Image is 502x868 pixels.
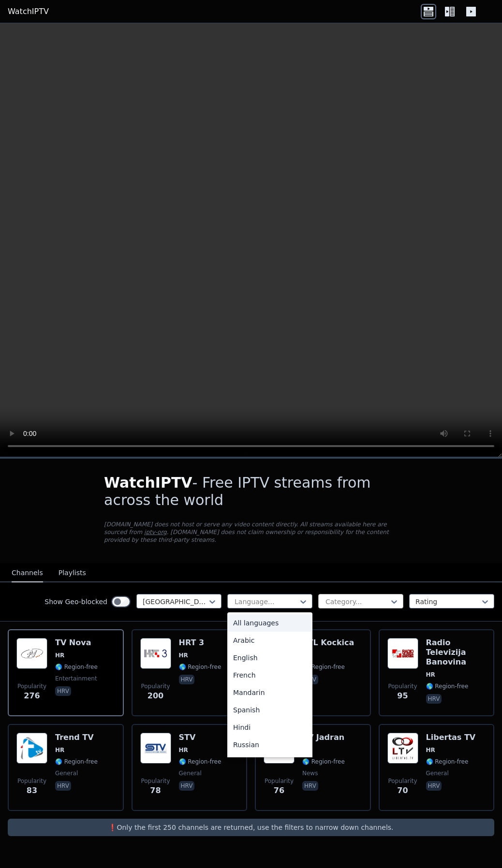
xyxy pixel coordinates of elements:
span: 276 [24,690,40,702]
img: Libertas TV [387,733,418,764]
span: HR [55,651,64,659]
img: STV [140,733,171,764]
span: 95 [397,690,408,702]
div: Arabic [227,632,312,649]
div: Portuguese [227,753,312,771]
h6: Radio Televizija Banovina [426,638,486,667]
span: 🌎 Region-free [179,758,221,766]
span: 200 [148,690,163,702]
div: English [227,649,312,666]
span: 83 [27,785,37,796]
h6: TV Nova [55,638,98,648]
label: Show Geo-blocked [44,597,107,607]
p: ❗️Only the first 250 channels are returned, use the filters to narrow down channels. [12,823,490,832]
p: hrv [179,781,195,791]
span: Popularity [388,682,417,690]
div: Russian [227,736,312,753]
img: HRT 3 [140,638,171,669]
div: Spanish [227,701,312,719]
h6: Libertas TV [426,733,476,742]
span: HR [426,671,435,679]
span: news [302,769,318,777]
span: 76 [274,785,284,796]
span: Popularity [17,777,46,785]
span: Popularity [141,777,170,785]
p: [DOMAIN_NAME] does not host or serve any video content directly. All streams available here are s... [104,521,398,544]
p: hrv [426,694,442,704]
img: TV Nova [16,638,47,669]
span: Popularity [17,682,46,690]
div: French [227,666,312,684]
span: WatchIPTV [104,474,192,491]
p: hrv [179,675,195,684]
span: HR [179,746,188,754]
span: general [55,769,78,777]
a: iptv-org [144,529,167,535]
p: hrv [302,781,318,791]
span: general [179,769,202,777]
button: Playlists [59,564,86,582]
span: 🌎 Region-free [179,663,221,671]
div: Hindi [227,719,312,736]
img: Radio Televizija Banovina [387,638,418,669]
h6: TV Jadran [302,733,345,742]
a: WatchIPTV [8,6,49,17]
span: Popularity [265,777,294,785]
span: general [426,769,449,777]
span: 🌎 Region-free [426,758,469,766]
span: 70 [397,785,408,796]
h6: STV [179,733,221,742]
span: 78 [150,785,161,796]
div: All languages [227,614,312,632]
span: HR [179,651,188,659]
p: hrv [55,781,71,791]
span: Popularity [388,777,417,785]
span: 🌎 Region-free [302,758,345,766]
p: hrv [426,781,442,791]
span: 🌎 Region-free [302,663,345,671]
span: 🌎 Region-free [55,758,98,766]
h6: Trend TV [55,733,98,742]
button: Channels [12,564,43,582]
span: entertainment [55,675,97,682]
h6: RTL Kockica [302,638,354,648]
h6: HRT 3 [179,638,221,648]
span: Popularity [141,682,170,690]
div: Mandarin [227,684,312,701]
img: Trend TV [16,733,47,764]
span: 🌎 Region-free [55,663,98,671]
span: HR [55,746,64,754]
span: HR [426,746,435,754]
h1: - Free IPTV streams from across the world [104,474,398,509]
p: hrv [55,686,71,696]
span: 🌎 Region-free [426,682,469,690]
